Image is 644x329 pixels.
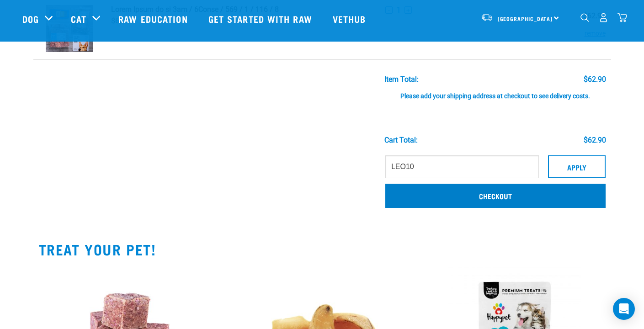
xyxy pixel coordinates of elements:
[599,13,608,22] img: user.png
[481,13,493,21] img: van-moving.png
[617,13,627,22] img: home-icon@2x.png
[39,241,606,257] h2: TREAT YOUR PET!
[580,13,589,22] img: home-icon-1@2x.png
[584,136,606,144] div: $62.90
[199,0,324,37] a: Get started with Raw
[22,12,39,26] a: Dog
[584,75,606,84] div: $62.90
[384,75,419,84] div: Item Total:
[385,184,606,207] a: Checkout
[71,12,86,26] a: Cat
[498,17,553,20] span: [GEOGRAPHIC_DATA]
[385,155,539,178] input: Promo code
[109,0,199,37] a: Raw Education
[324,0,378,37] a: Vethub
[384,136,418,144] div: Cart total:
[384,84,606,100] div: Please add your shipping address at checkout to see delivery costs.
[548,155,606,178] button: Apply
[613,298,635,320] div: Open Intercom Messenger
